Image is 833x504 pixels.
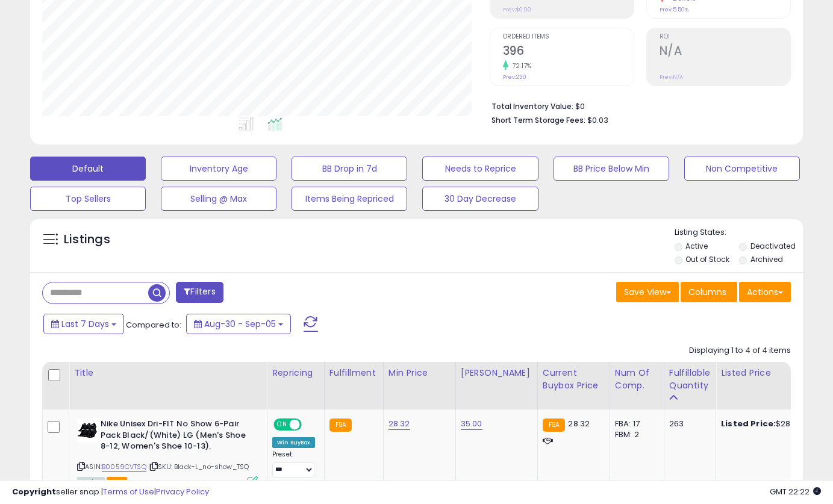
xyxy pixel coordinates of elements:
[461,418,482,430] a: 35.00
[491,98,782,113] li: $0
[61,318,109,330] span: Last 7 Days
[161,187,276,211] button: Selling @ Max
[275,420,290,430] span: ON
[660,34,790,40] span: ROI
[329,418,352,432] small: FBA
[300,420,319,430] span: OFF
[12,487,209,498] div: seller snap | |
[503,6,531,13] small: Prev: $0.00
[103,486,154,497] a: Terms of Use
[568,418,590,429] span: 28.32
[491,115,585,125] b: Short Term Storage Fees:
[422,187,538,211] button: 30 Day Decrease
[43,314,124,334] button: Last 7 Days
[681,282,737,302] button: Columns
[660,73,683,81] small: Prev: N/A
[739,282,791,302] button: Actions
[461,367,532,379] div: [PERSON_NAME]
[491,101,573,111] b: Total Inventory Value:
[669,418,707,429] div: 263
[615,429,655,440] div: FBM: 2
[675,227,803,238] p: Listing States:
[750,241,796,251] label: Deactivated
[30,157,146,181] button: Default
[689,345,791,356] div: Displaying 1 to 4 of 4 items
[388,367,451,379] div: Min Price
[660,6,688,13] small: Prev: 5.50%
[685,254,729,264] label: Out of Stock
[554,157,669,181] button: BB Price Below Min
[721,418,821,429] div: $28.32
[101,418,247,455] b: Nike Unisex Dri-FIT No Show 6-Pair Pack Black/(White) LG (Men's Shoe 8-12, Women's Shoe 10-13).
[503,73,526,81] small: Prev: 230
[204,318,276,330] span: Aug-30 - Sep-05
[388,418,410,430] a: 28.32
[272,450,315,478] div: Preset:
[64,231,110,248] h5: Listings
[186,314,291,334] button: Aug-30 - Sep-05
[508,61,532,70] small: 72.17%
[161,157,276,181] button: Inventory Age
[292,187,407,211] button: Items Being Repriced
[750,254,783,264] label: Archived
[422,157,538,181] button: Needs to Reprice
[77,418,98,443] img: 41Icpuj9XcL._SL40_.jpg
[30,187,146,211] button: Top Sellers
[126,319,181,331] span: Compared to:
[156,486,209,497] a: Privacy Policy
[12,486,56,497] strong: Copyright
[74,367,262,379] div: Title
[688,286,726,298] span: Columns
[616,282,679,302] button: Save View
[543,367,605,392] div: Current Buybox Price
[615,418,655,429] div: FBA: 17
[102,462,146,472] a: B0059CVTSQ
[292,157,407,181] button: BB Drop in 7d
[615,367,659,392] div: Num of Comp.
[272,367,319,379] div: Repricing
[503,34,634,40] span: Ordered Items
[685,241,708,251] label: Active
[329,367,378,379] div: Fulfillment
[176,282,223,303] button: Filters
[587,114,608,126] span: $0.03
[148,462,249,471] span: | SKU: Black-L_no-show_TSQ
[770,486,821,497] span: 2025-09-13 22:22 GMT
[660,44,790,60] h2: N/A
[272,437,315,448] div: Win BuyBox
[543,418,565,432] small: FBA
[669,367,711,392] div: Fulfillable Quantity
[503,44,634,60] h2: 396
[721,367,825,379] div: Listed Price
[684,157,800,181] button: Non Competitive
[721,418,776,429] b: Listed Price:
